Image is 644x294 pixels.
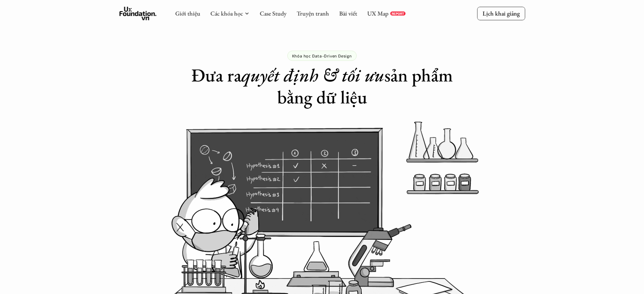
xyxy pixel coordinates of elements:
[477,7,525,20] a: Lịch khai giảng
[391,11,404,16] p: REPORT
[367,9,388,17] a: UX Map
[292,53,352,58] p: Khóa học Data-Driven Design
[210,9,243,17] a: Các khóa học
[296,9,329,17] a: Truyện tranh
[390,11,405,16] a: REPORT
[187,64,457,108] h1: Đưa ra sản phẩm bằng dữ liệu
[241,63,384,87] em: quyết định & tối ưu
[339,9,357,17] a: Bài viết
[260,9,286,17] a: Case Study
[175,9,200,17] a: Giới thiệu
[482,9,520,17] p: Lịch khai giảng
